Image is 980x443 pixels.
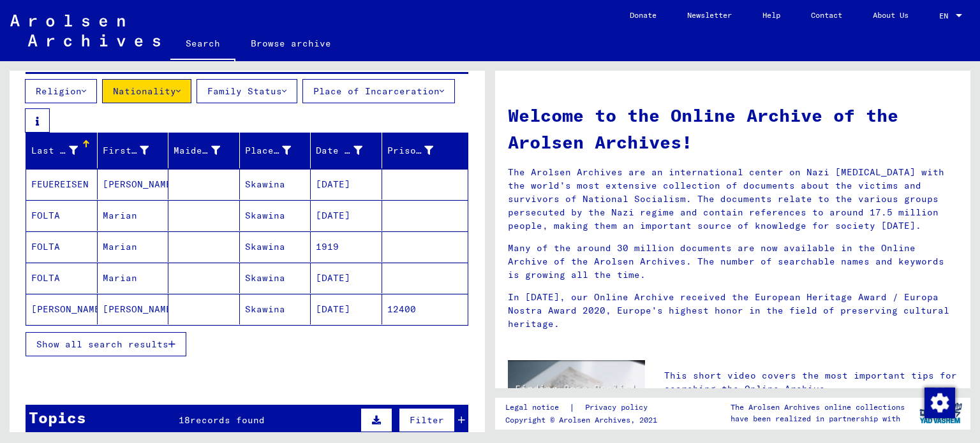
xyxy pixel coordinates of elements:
[98,263,169,293] mat-cell: Marian
[170,28,235,61] a: Search
[382,294,468,324] mat-cell: 12400
[98,294,169,324] mat-cell: [PERSON_NAME]
[508,360,645,435] img: video.jpg
[387,140,453,161] div: Prisoner #
[36,338,168,350] span: Show all search results
[197,79,297,103] button: Family Status
[98,231,169,262] mat-cell: Marian
[664,369,958,396] p: This short video covers the most important tips for searching the Online Archive.
[98,169,169,200] mat-cell: [PERSON_NAME]
[240,169,311,200] mat-cell: Skawina
[311,294,382,324] mat-cell: [DATE]
[245,140,311,161] div: Place of Birth
[731,402,905,413] p: The Arolsen Archives online collections
[939,11,953,20] span: EN
[508,291,958,331] p: In [DATE], our Online Archive received the European Heritage Award / Europa Nostra Award 2020, Eu...
[98,133,169,168] mat-header-cell: First Name
[924,387,954,418] div: Change consent
[26,169,98,200] mat-cell: FEUEREISEN
[575,401,663,414] a: Privacy policy
[311,169,382,200] mat-cell: [DATE]
[508,242,958,282] p: Many of the around 30 million documents are now available in the Online Archive of the Arolsen Ar...
[387,144,434,157] div: Prisoner #
[26,332,186,356] button: Show all search results
[316,144,362,157] div: Date of Birth
[399,408,455,432] button: Filter
[731,413,905,425] p: have been realized in partnership with
[174,140,239,161] div: Maiden Name
[102,79,191,103] button: Nationality
[31,144,78,157] div: Last Name
[311,231,382,262] mat-cell: 1919
[240,294,311,324] mat-cell: Skawina
[103,140,168,161] div: First Name
[31,140,97,161] div: Last Name
[179,414,190,426] span: 18
[98,200,169,231] mat-cell: Marian
[382,133,468,168] mat-header-cell: Prisoner #
[26,231,98,262] mat-cell: FOLTA
[10,15,160,47] img: Arolsen_neg.svg
[505,401,663,414] div: |
[240,231,311,262] mat-cell: Skawina
[302,79,455,103] button: Place of Incarceration
[25,79,97,103] button: Religion
[311,263,382,293] mat-cell: [DATE]
[316,140,382,161] div: Date of Birth
[240,133,311,168] mat-header-cell: Place of Birth
[29,406,86,429] div: Topics
[26,263,98,293] mat-cell: FOLTA
[26,294,98,324] mat-cell: [PERSON_NAME]
[505,414,663,426] p: Copyright © Arolsen Archives, 2021
[240,263,311,293] mat-cell: Skawina
[235,28,346,59] a: Browse archive
[508,166,958,233] p: The Arolsen Archives are an international center on Nazi [MEDICAL_DATA] with the world’s most ext...
[917,397,965,429] img: yv_logo.png
[240,200,311,231] mat-cell: Skawina
[245,144,292,157] div: Place of Birth
[311,133,382,168] mat-header-cell: Date of Birth
[410,414,444,426] span: Filter
[508,102,958,156] h1: Welcome to the Online Archive of the Arolsen Archives!
[174,144,220,157] div: Maiden Name
[103,144,149,157] div: First Name
[168,133,240,168] mat-header-cell: Maiden Name
[505,401,569,414] a: Legal notice
[26,133,98,168] mat-header-cell: Last Name
[311,200,382,231] mat-cell: [DATE]
[924,388,955,418] img: Change consent
[190,414,265,426] span: records found
[26,200,98,231] mat-cell: FOLTA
